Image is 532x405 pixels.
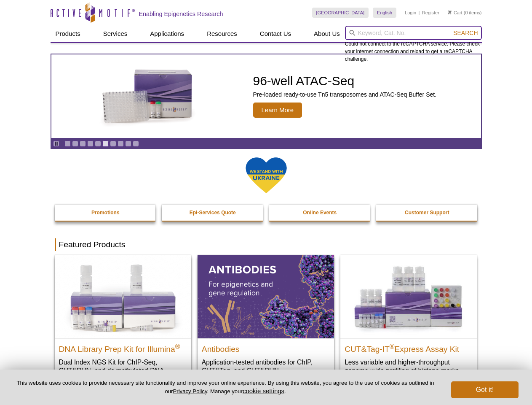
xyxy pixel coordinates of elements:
a: About Us [309,26,345,42]
a: Go to slide 3 [80,140,86,147]
span: Learn More [253,103,302,118]
a: Login [405,10,416,16]
a: Privacy Policy [173,388,207,394]
a: Cart [448,10,462,16]
a: Contact Us [255,26,296,42]
h2: CUT&Tag-IT Express Assay Kit [345,341,473,354]
input: Keyword, Cat. No. [345,26,482,40]
button: cookie settings [243,387,284,394]
p: This website uses cookies to provide necessary site functionality and improve your online experie... [13,379,437,395]
strong: Promotions [91,210,120,216]
a: Go to slide 1 [64,140,71,147]
a: Go to slide 9 [125,140,131,147]
strong: Epi-Services Quote [190,210,236,216]
strong: Customer Support [405,210,449,216]
a: Products [51,26,86,42]
a: Go to slide 4 [87,140,94,147]
a: Applications [145,26,189,42]
a: Services [98,26,133,42]
p: Dual Index NGS Kit for ChIP-Seq, CUT&RUN, and ds methylated DNA assays. [59,358,187,383]
a: Online Events [269,205,371,221]
img: DNA Library Prep Kit for Illumina [55,255,191,338]
img: We Stand With Ukraine [245,157,287,194]
a: English [373,8,396,18]
img: CUT&Tag-IT® Express Assay Kit [340,255,477,338]
a: Go to slide 2 [72,140,78,147]
h2: Enabling Epigenetics Research [139,10,223,18]
a: Customer Support [376,205,478,221]
a: CUT&Tag-IT® Express Assay Kit CUT&Tag-IT®Express Assay Kit Less variable and higher-throughput ge... [340,255,477,383]
h2: DNA Library Prep Kit for Illumina [59,341,187,354]
a: Go to slide 8 [118,140,124,147]
li: | [419,8,420,18]
img: Active Motif Kit photo [95,65,201,128]
p: Application-tested antibodies for ChIP, CUT&Tag, and CUT&RUN. [202,358,330,375]
h2: Featured Products [55,238,478,251]
a: Toggle autoplay [53,140,59,147]
a: Go to slide 6 [102,140,109,147]
a: Promotions [55,205,157,221]
button: Got it! [451,381,519,398]
a: All Antibodies Antibodies Application-tested antibodies for ChIP, CUT&Tag, and CUT&RUN. [198,255,334,383]
a: DNA Library Prep Kit for Illumina DNA Library Prep Kit for Illumina® Dual Index NGS Kit for ChIP-... [55,255,191,391]
a: Go to slide 7 [110,140,116,147]
a: Epi-Services Quote [162,205,264,221]
sup: ® [390,343,395,350]
li: (0 items) [448,8,482,18]
a: Go to slide 10 [133,140,139,147]
span: Search [453,30,478,36]
button: Search [451,29,480,37]
sup: ® [175,343,180,350]
div: Could not connect to the reCAPTCHA service. Please check your internet connection and reload to g... [345,26,482,63]
h2: Antibodies [202,341,330,354]
img: All Antibodies [198,255,334,338]
img: Your Cart [448,10,452,14]
a: Resources [202,26,242,42]
a: Register [422,10,439,16]
article: 96-well ATAC-Seq [51,54,481,138]
a: [GEOGRAPHIC_DATA] [312,8,369,18]
a: Go to slide 5 [95,140,101,147]
h2: 96-well ATAC-Seq [253,75,437,87]
p: Less variable and higher-throughput genome-wide profiling of histone marks​. [345,358,473,375]
a: Active Motif Kit photo 96-well ATAC-Seq Pre-loaded ready-to-use Tn5 transposomes and ATAC-Seq Buf... [51,54,481,138]
p: Pre-loaded ready-to-use Tn5 transposomes and ATAC-Seq Buffer Set. [253,91,437,98]
strong: Online Events [303,210,337,216]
